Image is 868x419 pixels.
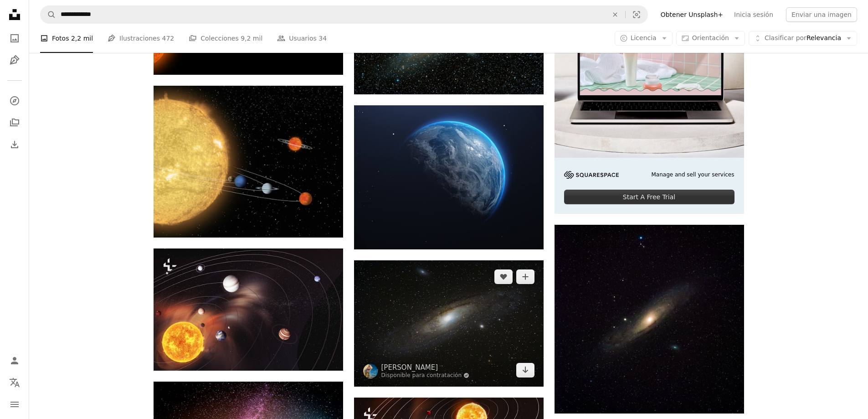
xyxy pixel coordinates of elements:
img: Ve al perfil de Bryan Goff [363,364,378,378]
button: Enviar una imagen [786,7,857,22]
a: Representación artística del sistema solar [154,157,343,166]
span: Orientación [692,34,729,41]
a: Usuarios 34 [277,24,327,53]
a: Disponible para contratación [381,372,470,379]
img: Galaxia negra y marrón [555,225,744,414]
button: Borrar [605,6,625,23]
a: Ilustraciones [5,51,24,69]
img: file-1705255347840-230a6ab5bca9image [564,171,619,179]
button: Menú [5,395,24,414]
a: Explorar [5,92,24,110]
button: Licencia [615,31,673,46]
button: Idioma [5,373,24,392]
a: Descargar [516,363,534,378]
a: Historial de descargas [5,135,24,154]
a: Colecciones [5,114,24,132]
span: Relevancia [765,34,841,43]
span: 9,2 mil [241,33,262,43]
form: Encuentra imágenes en todo el sitio [40,5,648,24]
a: [PERSON_NAME] [381,363,470,372]
a: Galaxia con noche estrellada [354,319,544,327]
a: Iniciar sesión / Registrarse [5,352,24,370]
span: Licencia [631,34,657,41]
a: Ilustraciones 472 [108,24,174,53]
span: Clasificar por [765,34,806,41]
img: Representación artística del sistema solar [154,86,343,238]
img: Una vista de la Tierra desde el espacio [354,105,544,249]
img: Representación artística del sistema solar [154,248,343,371]
a: Inicio — Unsplash [5,5,24,26]
button: Clasificar porRelevancia [749,31,857,46]
button: Me gusta [494,269,513,284]
a: Inicia sesión [729,7,779,22]
img: Galaxia con noche estrellada [354,260,544,387]
button: Buscar en Unsplash [41,6,56,23]
span: 472 [162,33,174,43]
a: Fotos [5,29,24,47]
a: Una vista de la Tierra desde el espacio [354,173,544,181]
a: Representación artística del sistema solar [154,305,343,313]
button: Búsqueda visual [626,6,647,23]
div: Start A Free Trial [564,190,734,204]
span: 34 [318,33,327,43]
span: Manage and sell your services [651,171,734,179]
a: Galaxia negra y marrón [555,315,744,323]
button: Orientación [676,31,745,46]
a: Obtener Unsplash+ [655,7,729,22]
a: Colecciones 9,2 mil [189,24,262,53]
button: Añade a la colección [516,269,534,284]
